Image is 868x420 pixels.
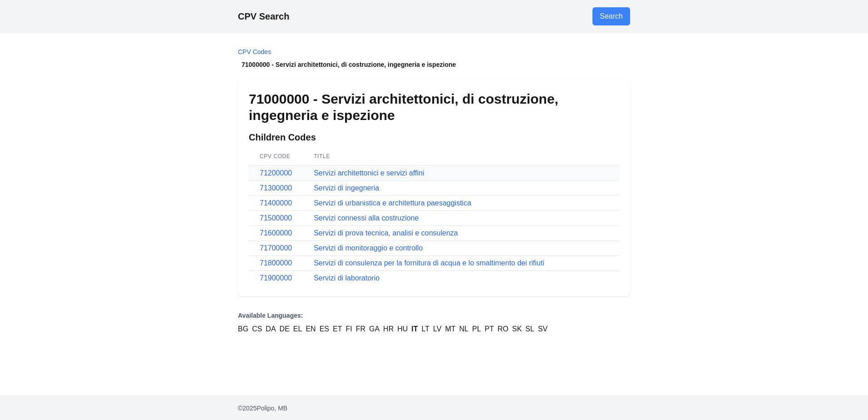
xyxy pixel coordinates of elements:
a: 71400000 [260,199,292,207]
a: Servizi di ingegneria [314,184,379,192]
a: EL [293,324,302,335]
p: Available Languages: [238,311,630,320]
a: 71300000 [260,184,292,192]
a: 71700000 [260,244,292,252]
nav: Breadcrumb [238,47,630,69]
a: DE [280,324,290,335]
a: Servizi di consulenza per la fornitura di acqua e lo smaltimento dei rifiuti [314,259,544,267]
a: Servizi di prova tecnica, analisi e consulenza [314,229,458,237]
a: CPV Codes [238,48,271,55]
a: Servizi di laboratorio [314,274,380,282]
a: 71500000 [260,214,292,222]
li: 71000000 - Servizi architettonici, di costruzione, ingegneria e ispezione [238,60,630,69]
a: 71900000 [260,274,292,282]
a: 71800000 [260,259,292,267]
a: SL [525,324,534,335]
th: Title [303,147,619,166]
a: SK [512,324,522,335]
a: DA [266,324,276,335]
a: 71600000 [260,229,292,237]
a: LV [433,324,441,335]
a: MT [445,324,455,335]
a: IT [411,324,418,335]
a: Servizi di monitoraggio e controllo [314,244,423,252]
a: ET [333,324,342,335]
a: ES [320,324,329,335]
nav: Language Versions [238,311,630,335]
h1: 71000000 - Servizi architettonici, di costruzione, ingegneria e ispezione [249,91,619,124]
a: EN [306,324,316,335]
h2: Children Codes [249,131,619,144]
a: 71200000 [260,169,292,177]
a: LT [422,324,429,335]
a: PL [472,324,481,335]
a: Servizi di urbanistica e architettura paesaggistica [314,199,471,207]
a: HU [397,324,408,335]
a: CS [252,324,262,335]
a: Go to search [592,7,630,25]
a: NL [459,324,469,335]
a: FR [356,324,365,335]
a: RO [498,324,508,335]
a: CPV Search [238,11,289,21]
p: © 2025 Polipo, MB [238,404,630,413]
a: GA [369,324,380,335]
th: CPV Code [249,147,303,166]
a: Servizi connessi alla costruzione [314,214,419,222]
a: FI [345,324,352,335]
a: SV [538,324,547,335]
a: HR [383,324,394,335]
a: Servizi architettonici e servizi affini [314,169,424,177]
a: PT [485,324,494,335]
a: BG [238,324,248,335]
